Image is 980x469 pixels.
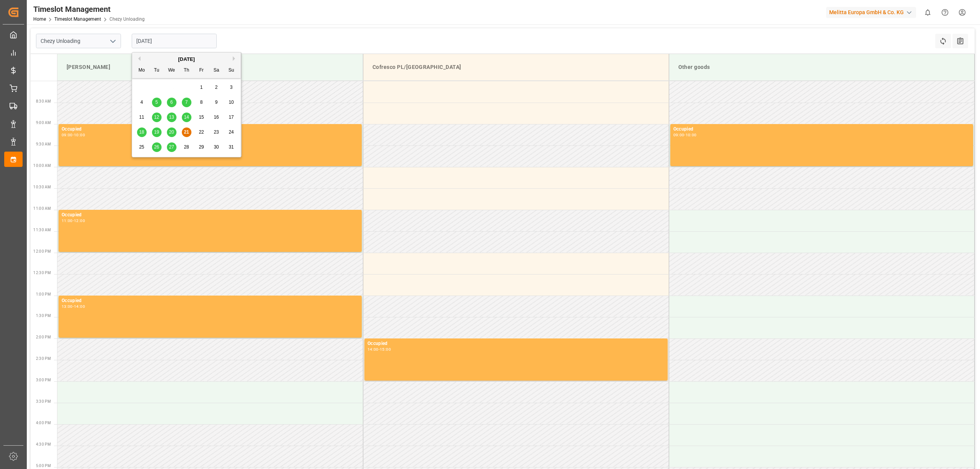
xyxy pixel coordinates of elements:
[367,348,379,351] div: 14:00
[33,16,46,22] a: Home
[36,356,51,361] span: 2:30 PM
[229,129,234,135] span: 24
[212,142,221,152] div: Choose Saturday, August 30th, 2025
[152,142,162,152] div: Choose Tuesday, August 26th, 2025
[169,129,174,135] span: 20
[167,142,176,152] div: Choose Wednesday, August 27th, 2025
[227,127,236,137] div: Choose Sunday, August 24th, 2025
[154,144,159,150] span: 26
[227,98,236,107] div: Choose Sunday, August 10th, 2025
[229,144,234,150] span: 31
[36,292,51,296] span: 1:00 PM
[139,129,144,135] span: 18
[215,100,218,105] span: 9
[197,142,206,152] div: Choose Friday, August 29th, 2025
[134,80,239,155] div: month 2025-08
[197,127,206,137] div: Choose Friday, August 22nd, 2025
[182,66,191,75] div: Th
[137,127,147,137] div: Choose Monday, August 18th, 2025
[380,348,391,351] div: 15:00
[64,60,357,74] div: [PERSON_NAME]
[139,114,144,120] span: 11
[229,100,234,105] span: 10
[170,100,173,105] span: 6
[33,249,51,253] span: 12:00 PM
[62,297,359,305] div: Occupied
[152,66,162,75] div: Tu
[167,66,176,75] div: We
[137,98,147,107] div: Choose Monday, August 4th, 2025
[36,399,51,404] span: 3:30 PM
[62,211,359,219] div: Occupied
[215,85,218,90] span: 2
[154,114,159,120] span: 12
[74,305,85,308] div: 14:00
[227,83,236,92] div: Choose Sunday, August 3rd, 2025
[107,35,118,47] button: open menu
[139,144,144,150] span: 25
[199,129,204,135] span: 22
[673,133,684,137] div: 09:00
[36,378,51,382] span: 3:00 PM
[199,144,204,150] span: 29
[212,127,221,137] div: Choose Saturday, August 23rd, 2025
[62,305,73,308] div: 13:00
[36,314,51,318] span: 1:30 PM
[73,219,74,222] div: -
[367,340,665,348] div: Occupied
[73,133,74,137] div: -
[227,113,236,122] div: Choose Sunday, August 17th, 2025
[214,144,219,150] span: 30
[36,464,51,468] span: 5:00 PM
[152,98,162,107] div: Choose Tuesday, August 5th, 2025
[73,305,74,308] div: -
[137,113,147,122] div: Choose Monday, August 11th, 2025
[167,98,176,107] div: Choose Wednesday, August 6th, 2025
[212,98,221,107] div: Choose Saturday, August 9th, 2025
[137,142,147,152] div: Choose Monday, August 25th, 2025
[212,113,221,122] div: Choose Saturday, August 16th, 2025
[675,60,969,74] div: Other goods
[167,127,176,137] div: Choose Wednesday, August 20th, 2025
[152,113,162,122] div: Choose Tuesday, August 12th, 2025
[182,113,191,122] div: Choose Thursday, August 14th, 2025
[62,133,73,137] div: 09:00
[197,113,206,122] div: Choose Friday, August 15th, 2025
[684,133,685,137] div: -
[214,129,219,135] span: 23
[197,98,206,107] div: Choose Friday, August 8th, 2025
[182,127,191,137] div: Choose Thursday, August 21st, 2025
[686,133,697,137] div: 10:00
[182,142,191,152] div: Choose Thursday, August 28th, 2025
[136,56,140,61] button: Previous Month
[152,127,162,137] div: Choose Tuesday, August 19th, 2025
[33,206,51,211] span: 11:00 AM
[369,60,663,74] div: Cofresco PL/[GEOGRAPHIC_DATA]
[62,126,359,133] div: Occupied
[36,142,51,146] span: 9:30 AM
[212,83,221,92] div: Choose Saturday, August 2nd, 2025
[33,228,51,232] span: 11:30 AM
[197,66,206,75] div: Fr
[167,113,176,122] div: Choose Wednesday, August 13th, 2025
[169,144,174,150] span: 27
[33,3,145,15] div: Timeslot Management
[184,129,189,135] span: 21
[184,114,189,120] span: 14
[33,163,51,168] span: 10:00 AM
[54,16,101,22] a: Timeslot Management
[230,85,233,90] span: 3
[74,219,85,222] div: 12:00
[233,56,237,61] button: Next Month
[185,100,188,105] span: 7
[36,99,51,103] span: 8:30 AM
[132,56,241,63] div: [DATE]
[36,335,51,339] span: 2:00 PM
[36,121,51,125] span: 9:00 AM
[214,114,219,120] span: 16
[182,98,191,107] div: Choose Thursday, August 7th, 2025
[36,34,121,48] input: Type to search/select
[379,348,380,351] div: -
[212,66,221,75] div: Sa
[74,133,85,137] div: 10:00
